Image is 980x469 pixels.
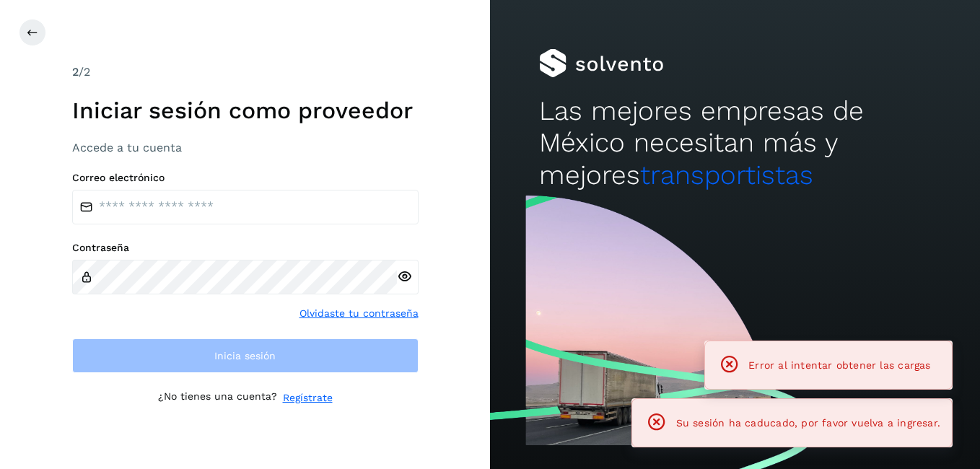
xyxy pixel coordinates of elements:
p: ¿No tienes una cuenta? [158,390,277,406]
label: Contraseña [72,242,419,254]
h3: Accede a tu cuenta [72,141,419,154]
h1: Iniciar sesión como proveedor [72,97,419,124]
span: Su sesión ha caducado, por favor vuelva a ingresar. [676,417,940,429]
a: Regístrate [283,390,333,406]
span: Inicia sesión [214,351,276,361]
a: Olvidaste tu contraseña [299,306,419,321]
button: Inicia sesión [72,338,419,373]
span: Error al intentar obtener las cargas [748,359,930,371]
label: Correo electrónico [72,172,419,184]
span: transportistas [640,159,813,190]
span: 2 [72,65,79,79]
div: /2 [72,63,419,81]
h2: Las mejores empresas de México necesitan más y mejores [539,95,931,191]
